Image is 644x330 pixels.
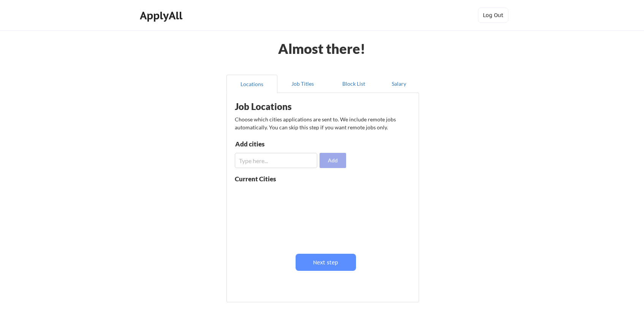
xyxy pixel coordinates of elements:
button: Next step [296,254,356,271]
button: Job Titles [277,75,328,93]
div: Add cities [235,141,314,147]
button: Block List [328,75,379,93]
div: Job Locations [235,102,331,111]
button: Log Out [478,8,508,23]
button: Add [320,153,346,168]
div: Choose which cities applications are sent to. We include remote jobs automatically. You can skip ... [235,115,410,131]
div: ApplyAll [140,9,185,22]
div: Current Cities [235,176,293,182]
div: Almost there! [269,42,375,55]
button: Locations [226,75,277,93]
input: Type here... [235,153,317,168]
button: Salary [379,75,419,93]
